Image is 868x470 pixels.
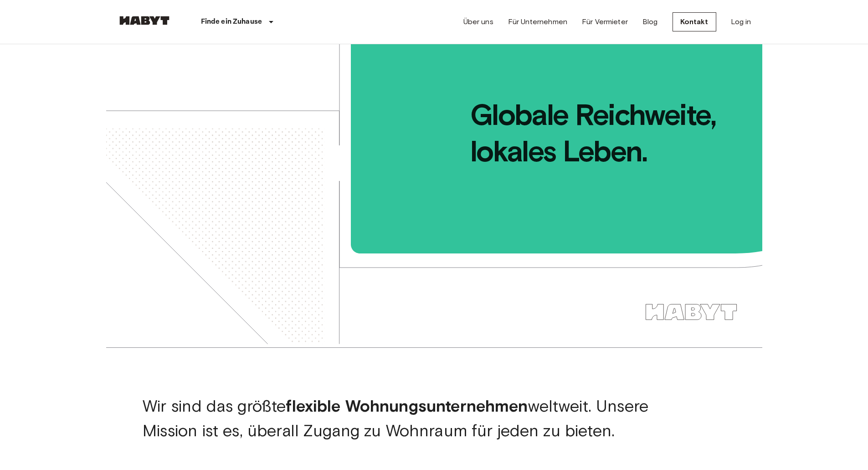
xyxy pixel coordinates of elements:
a: Log in [731,16,751,27]
img: we-make-moves-not-waiting-lists [106,44,762,344]
a: Blog [642,16,658,27]
a: Kontakt [673,12,716,31]
span: Wir sind das größte weltweit. Unsere Mission ist es, überall Zugang zu Wohnraum für jeden zu bieten. [143,396,648,440]
a: Für Unternehmen [508,16,567,27]
a: Über uns [463,16,493,27]
span: Globale Reichweite, lokales Leben. [352,44,762,170]
a: Für Vermieter [582,16,628,27]
p: Finde ein Zuhause [201,16,262,27]
b: flexible Wohnungsunternehmen [286,396,528,416]
img: Habyt [117,16,172,25]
